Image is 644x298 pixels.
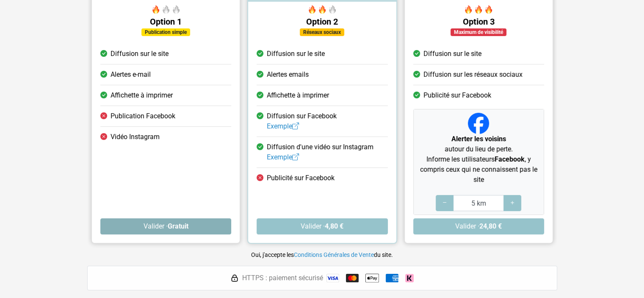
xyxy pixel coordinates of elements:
[386,274,398,282] img: American Express
[451,28,506,36] div: Maximum de visibilité
[267,153,299,161] a: Exemple
[413,218,544,234] button: Valider ·24,80 €
[267,122,299,130] a: Exemple
[230,274,239,282] img: HTTPS : paiement sécurisé
[267,173,334,183] span: Publicité sur Facebook
[267,49,325,59] span: Diffusion sur le site
[413,17,544,27] h5: Option 3
[346,274,359,282] img: Mastercard
[100,218,231,234] button: Valider ·Gratuit
[300,28,344,36] div: Réseaux sociaux
[111,90,173,100] span: Affichette à imprimer
[267,70,309,80] span: Alertes emails
[111,49,169,59] span: Diffusion sur le site
[417,154,540,185] p: Informe les utilisateurs , y compris ceux qui ne connaissent pas le site
[294,251,374,258] a: Conditions Générales de Vente
[494,155,524,163] strong: Facebook
[325,222,343,230] strong: 4,80 €
[257,218,387,234] button: Valider ·4,80 €
[100,17,231,27] h5: Option 1
[251,251,393,258] small: Oui, j'accepte les du site.
[111,70,151,80] span: Alertes e-mail
[267,90,329,100] span: Affichette à imprimer
[257,17,387,27] h5: Option 2
[423,49,481,59] span: Diffusion sur le site
[111,132,160,142] span: Vidéo Instagram
[267,111,337,131] span: Diffusion sur Facebook
[423,70,522,80] span: Diffusion sur les réseaux sociaux
[267,142,373,162] span: Diffusion d'une vidéo sur Instagram
[242,273,323,283] span: HTTPS : paiement sécurisé
[423,90,491,100] span: Publicité sur Facebook
[111,111,175,121] span: Publication Facebook
[451,135,506,143] strong: Alerter les voisins
[479,222,502,230] strong: 24,80 €
[405,274,414,282] img: Klarna
[468,113,489,134] img: Facebook
[326,274,339,282] img: Visa
[365,271,379,285] img: Apple Pay
[167,222,188,230] strong: Gratuit
[141,28,190,36] div: Publication simple
[417,134,540,154] p: autour du lieu de perte.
